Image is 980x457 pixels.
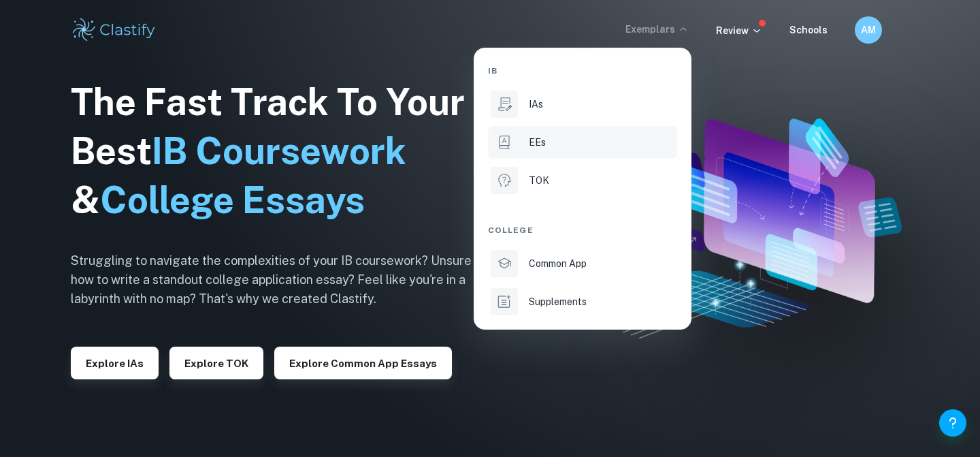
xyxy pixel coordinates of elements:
[488,126,677,159] a: EEs
[488,285,677,318] a: Supplements
[488,88,677,121] a: IAs
[488,224,534,236] span: College
[529,294,587,309] p: Supplements
[529,97,543,112] p: IAs
[488,247,677,280] a: Common App
[529,256,587,271] p: Common App
[488,65,497,77] span: IB
[529,135,546,150] p: EEs
[529,173,549,188] p: TOK
[488,164,677,197] a: TOK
